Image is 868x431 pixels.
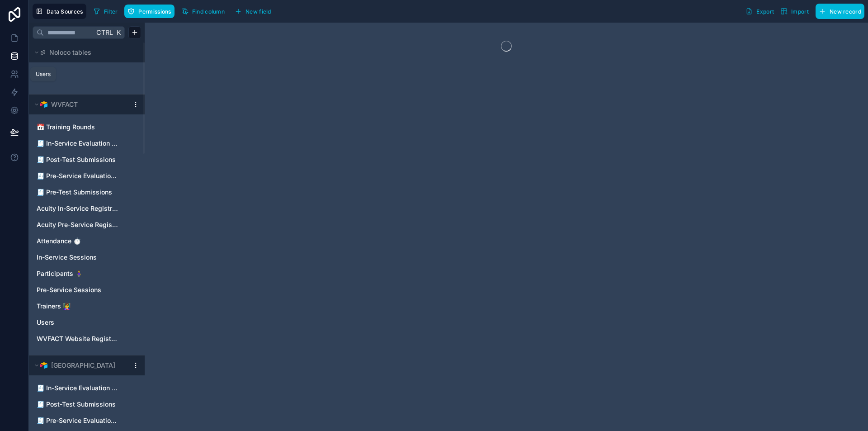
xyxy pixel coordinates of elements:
[37,384,119,393] a: 🧾 In-Service Evaluation Submissions
[33,152,141,167] div: 🧾 Post-Test Submissions
[37,237,81,246] span: Attendance ⏱
[37,416,119,425] a: 🧾 Pre-Service Evaluation Submissions
[33,332,141,346] div: WVFACT Website Registrations
[245,8,271,15] span: New field
[33,201,141,216] div: Acuity In-Service Registrations
[33,46,136,59] button: Noloco tables
[37,302,119,311] a: Trainers 👩‍🏫
[37,220,119,229] a: Acuity Pre-Service Registrations
[51,100,78,109] span: WVFACT
[138,8,171,15] span: Permissions
[37,71,110,80] a: User
[37,269,119,278] a: Participants 🧍‍♀️
[37,237,119,246] a: Attendance ⏱
[756,8,774,15] span: Export
[124,5,174,18] button: Permissions
[37,253,97,262] span: In-Service Sessions
[37,269,83,278] span: Participants 🧍‍♀️
[33,315,141,330] div: Users
[33,266,141,281] div: Participants 🧍‍♀️
[33,185,141,199] div: 🧾 Pre-Test Submissions
[40,101,47,108] img: Airtable Logo
[37,302,71,311] span: Trainers 👩‍🏫
[37,318,54,327] span: Users
[742,4,777,19] button: Export
[95,27,114,38] span: Ctrl
[812,4,864,19] a: New record
[33,218,141,232] div: Acuity Pre-Service Registrations
[33,359,128,372] button: Airtable Logo[GEOGRAPHIC_DATA]
[33,4,86,19] button: Data Sources
[49,48,91,57] span: Noloco tables
[90,5,121,18] button: Filter
[37,139,119,148] a: 🧾 In-Service Evaluation Submissions
[37,123,95,132] span: 📅 Training Rounds
[37,285,101,294] span: Pre-Service Sessions
[33,68,141,82] div: User
[777,4,812,19] button: Import
[37,155,119,164] a: 🧾 Post-Test Submissions
[37,334,119,343] a: WVFACT Website Registrations
[104,8,118,15] span: Filter
[33,397,141,412] div: 🧾 Post-Test Submissions
[36,71,51,78] div: Users
[37,155,116,164] span: 🧾 Post-Test Submissions
[33,120,141,134] div: 📅 Training Rounds
[33,381,141,395] div: 🧾 In-Service Evaluation Submissions
[33,169,141,183] div: 🧾 Pre-Service Evaluation Submissions
[33,98,128,111] button: Airtable LogoWVFACT
[816,4,864,19] button: New record
[33,299,141,313] div: Trainers 👩‍🏫
[37,253,119,262] a: In-Service Sessions
[37,171,119,180] a: 🧾 Pre-Service Evaluation Submissions
[37,400,119,409] a: 🧾 Post-Test Submissions
[37,123,119,132] a: 📅 Training Rounds
[40,362,47,369] img: Airtable Logo
[33,413,141,428] div: 🧾 Pre-Service Evaluation Submissions
[33,234,141,248] div: Attendance ⏱
[115,29,122,36] span: K
[51,361,115,370] span: [GEOGRAPHIC_DATA]
[37,188,119,197] a: 🧾 Pre-Test Submissions
[37,188,112,197] span: 🧾 Pre-Test Submissions
[37,318,119,327] a: Users
[33,136,141,151] div: 🧾 In-Service Evaluation Submissions
[37,285,119,294] a: Pre-Service Sessions
[791,8,809,15] span: Import
[192,8,225,15] span: Find column
[33,250,141,265] div: In-Service Sessions
[178,5,228,18] button: Find column
[47,8,83,15] span: Data Sources
[830,8,861,15] span: New record
[33,283,141,297] div: Pre-Service Sessions
[37,204,119,213] a: Acuity In-Service Registrations
[231,5,274,18] button: New field
[37,400,116,409] span: 🧾 Post-Test Submissions
[124,5,178,18] a: Permissions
